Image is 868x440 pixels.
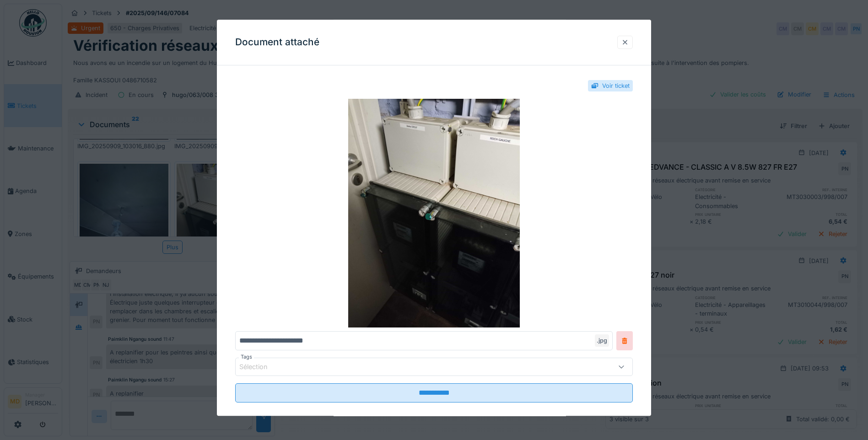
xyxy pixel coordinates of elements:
[235,99,633,327] img: 50ad1552-356a-449f-976f-6cc5d8c67dae-IMG_20250909_101335_897.jpg
[239,353,254,361] label: Tags
[239,362,280,372] div: Sélection
[602,81,630,90] div: Voir ticket
[595,334,609,347] div: .jpg
[235,37,319,48] h3: Document attaché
